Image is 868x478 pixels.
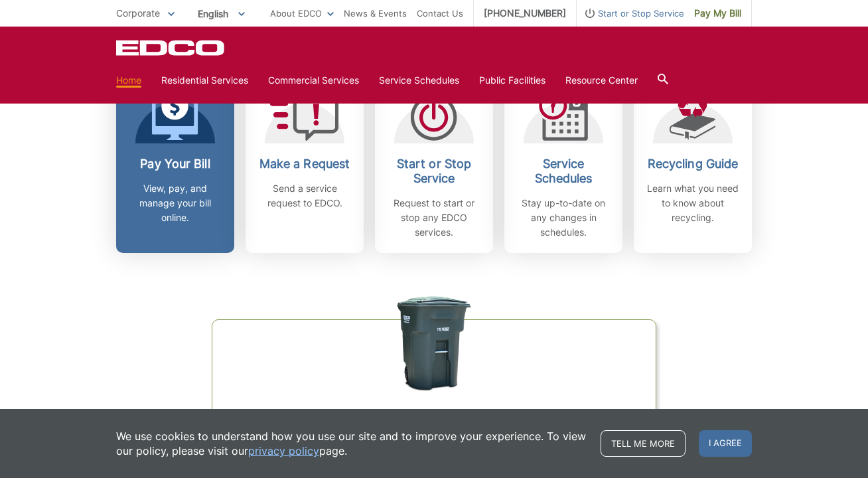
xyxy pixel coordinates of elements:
[270,6,334,21] a: About EDCO
[116,429,587,458] p: We use cookies to understand how you use our site and to improve your experience. To view our pol...
[116,77,234,253] a: Pay Your Bill View, pay, and manage your bill online.
[385,157,483,186] h2: Start or Stop Service
[514,157,613,186] h2: Service Schedules
[255,157,354,171] h2: Make a Request
[514,196,613,240] p: Stay up-to-date on any changes in schedules.
[385,196,483,240] p: Request to start or stop any EDCO services.
[116,7,160,19] span: Corporate
[268,73,359,88] a: Commercial Services
[565,73,638,88] a: Resource Center
[246,77,364,253] a: Make a Request Send a service request to EDCO.
[504,77,622,253] a: Service Schedules Stay up-to-date on any changes in schedules.
[644,157,742,171] h2: Recycling Guide
[126,157,224,171] h2: Pay Your Bill
[601,430,686,457] a: Tell me more
[344,6,407,21] a: News & Events
[644,181,742,225] p: Learn what you need to know about recycling.
[699,430,752,457] span: I agree
[248,443,319,458] a: privacy policy
[255,181,354,210] p: Send a service request to EDCO.
[116,73,141,88] a: Home
[379,73,459,88] a: Service Schedules
[161,73,248,88] a: Residential Services
[694,6,741,21] span: Pay My Bill
[634,77,752,253] a: Recycling Guide Learn what you need to know about recycling.
[188,3,255,25] span: English
[479,73,545,88] a: Public Facilities
[126,181,224,225] p: View, pay, and manage your bill online.
[116,40,226,56] a: EDCD logo. Return to the homepage.
[417,6,463,21] a: Contact Us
